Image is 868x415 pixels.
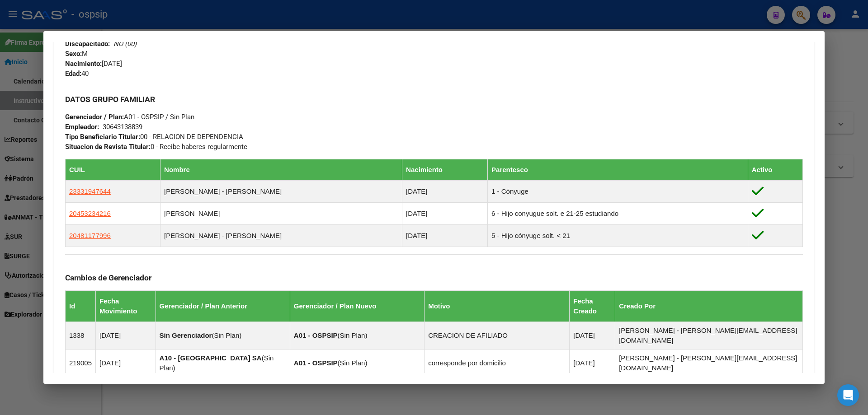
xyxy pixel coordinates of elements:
td: [DATE] [96,350,156,377]
td: CREACION DE AFILIADO [425,322,570,350]
span: 20453234216 [69,210,111,217]
td: 1 - Cónyuge [488,181,748,203]
span: 20481177996 [69,232,111,239]
td: [PERSON_NAME] - [PERSON_NAME][EMAIL_ADDRESS][DOMAIN_NAME] [615,350,803,377]
span: 0 - Recibe haberes regularmente [65,143,247,151]
strong: Discapacitado: [65,40,110,48]
span: M [65,50,88,58]
td: [DATE] [402,181,488,203]
th: Fecha Movimiento [96,291,156,322]
td: [DATE] [402,225,488,247]
span: Sin Plan [214,331,239,339]
th: CUIL [66,159,160,181]
td: ( ) [156,322,290,350]
th: Activo [748,159,802,181]
td: ( ) [156,350,290,377]
td: 219005 [66,350,96,377]
td: ( ) [290,350,424,377]
strong: A01 - OSPSIP [294,331,338,339]
td: [DATE] [96,322,156,350]
td: [DATE] [570,322,615,350]
td: [PERSON_NAME] [160,203,402,225]
span: Sin Plan [340,331,365,339]
td: [PERSON_NAME] - [PERSON_NAME][EMAIL_ADDRESS][DOMAIN_NAME] [615,322,803,350]
th: Fecha Creado [570,291,615,322]
strong: Gerenciador / Plan: [65,113,124,121]
strong: Nacimiento: [65,60,102,68]
strong: A01 - OSPSIP [294,359,338,367]
strong: Sin Gerenciador [160,331,212,339]
strong: Tipo Beneficiario Titular: [65,133,140,141]
h3: Cambios de Gerenciador [65,273,803,283]
td: [PERSON_NAME] - [PERSON_NAME] [160,225,402,247]
td: corresponde por domicilio [425,350,570,377]
span: 23331947644 [69,187,111,195]
th: Nombre [160,159,402,181]
th: Creado Por [615,291,803,322]
span: A01 - OSPSIP / Sin Plan [65,113,194,121]
td: 6 - Hijo conyugue solt. e 21-25 estudiando [488,203,748,225]
th: Gerenciador / Plan Nuevo [290,291,424,322]
h3: DATOS GRUPO FAMILIAR [65,94,803,104]
td: [DATE] [570,350,615,377]
strong: Edad: [65,70,81,78]
div: 30643138839 [103,122,142,132]
td: [PERSON_NAME] - [PERSON_NAME] [160,181,402,203]
th: Gerenciador / Plan Anterior [156,291,290,322]
span: Sin Plan [340,359,365,367]
th: Id [66,291,96,322]
span: [DATE] [65,60,122,68]
td: 1338 [66,322,96,350]
strong: Empleador: [65,123,99,131]
strong: A10 - [GEOGRAPHIC_DATA] SA [160,354,262,362]
strong: Sexo: [65,50,82,58]
th: Parentesco [488,159,748,181]
span: 40 [65,70,89,78]
th: Nacimiento [402,159,488,181]
div: Open Intercom Messenger [837,384,859,406]
th: Motivo [425,291,570,322]
span: 00 - RELACION DE DEPENDENCIA [65,133,243,141]
td: ( ) [290,322,424,350]
td: 5 - Hijo cónyuge solt. < 21 [488,225,748,247]
strong: Situacion de Revista Titular: [65,143,151,151]
i: NO (00) [113,40,137,48]
td: [DATE] [402,203,488,225]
